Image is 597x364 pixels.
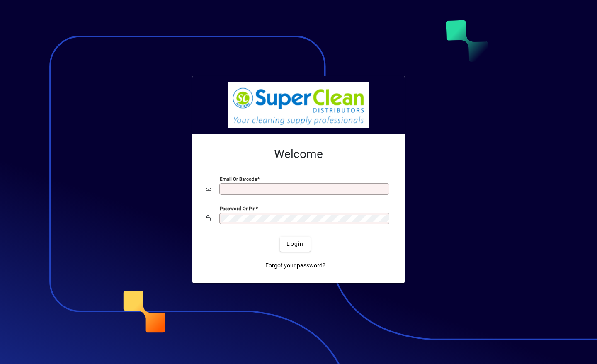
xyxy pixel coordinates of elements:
a: Forgot your password? [262,258,329,273]
mat-label: Email or Barcode [220,176,257,182]
mat-label: Password or Pin [220,205,255,211]
h2: Welcome [206,147,391,161]
button: Login [280,237,310,252]
span: Forgot your password? [265,261,325,270]
span: Login [286,240,303,248]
